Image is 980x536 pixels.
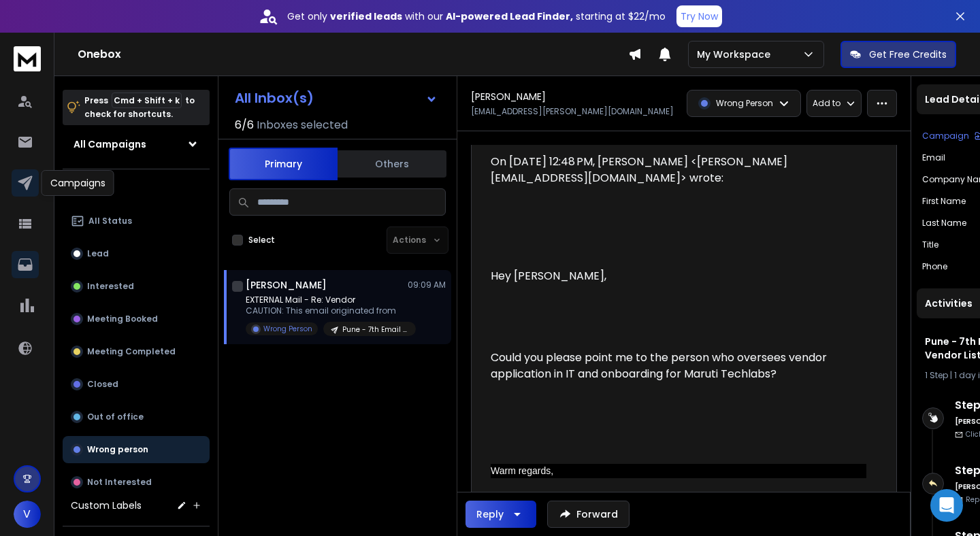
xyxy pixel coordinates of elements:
span: Cmd + Shift + k [112,93,182,108]
button: Meeting Booked [63,305,210,333]
p: Wrong Person [263,324,312,334]
button: Out of office [63,403,210,431]
div: Open Intercom Messenger [930,489,963,522]
p: title [922,239,938,250]
p: 09:09 AM [408,280,446,290]
p: Wrong Person [716,98,773,109]
span: 6 / 6 [235,117,254,133]
p: Email [922,152,945,163]
h3: Inboxes selected [257,117,348,133]
p: Campaign [922,131,969,141]
p: First Name [922,196,966,207]
button: Others [338,149,446,179]
p: Get Free Credits [869,48,947,61]
h1: [PERSON_NAME] [471,90,546,103]
h3: Filters [63,180,210,199]
button: Closed [63,371,210,398]
img: logo [14,46,41,71]
p: Interested [87,281,134,292]
strong: verified leads [330,10,402,23]
p: Last Name [922,218,966,229]
p: CAUTION: This email originated from [246,305,409,316]
p: Get only with our starting at $22/mo [287,10,666,23]
h1: All Campaigns [73,137,146,151]
button: Not Interested [63,469,210,496]
div: On [DATE] 12:48 PM, [PERSON_NAME] <[PERSON_NAME][EMAIL_ADDRESS][DOMAIN_NAME]> wrote: [491,154,866,186]
strong: AI-powered Lead Finder, [446,10,573,23]
label: Select [248,235,275,246]
div: Could you please point me to the person who oversees vendor application in IT and onboarding for ... [491,350,866,382]
button: Forward [547,501,630,528]
button: All Campaigns [63,131,210,158]
div: Hey [PERSON_NAME], [491,268,866,284]
button: Primary [229,148,338,180]
p: Pune - 7th Email campaign - Vendor List [342,324,408,335]
p: EXTERNAL Mail - Re: Vendor [246,295,409,305]
p: Out of office [87,412,144,422]
button: Wrong person [63,436,210,463]
p: Meeting Completed [87,346,176,357]
p: Press to check for shortcuts. [84,94,195,121]
p: Not Interested [87,477,152,488]
button: Reply [465,501,536,528]
p: Closed [87,379,118,390]
p: Meeting Booked [87,314,158,324]
div: Campaigns [42,170,114,196]
p: Wrong person [87,444,148,455]
div: Reply [476,507,504,521]
span: 1 Step [925,369,948,381]
button: V [14,501,41,528]
button: Meeting Completed [63,338,210,365]
button: All Inbox(s) [224,84,448,112]
p: [EMAIL_ADDRESS][PERSON_NAME][DOMAIN_NAME] [471,106,674,117]
h3: Custom Labels [71,499,142,512]
h1: Onebox [78,46,628,63]
button: Interested [63,273,210,300]
h1: [PERSON_NAME] [246,278,327,292]
p: Phone [922,261,947,272]
button: Try Now [676,5,722,27]
p: My Workspace [697,48,776,61]
button: Lead [63,240,210,267]
h1: All Inbox(s) [235,91,314,105]
p: Add to [813,98,840,109]
p: All Status [88,216,132,227]
p: Try Now [681,10,718,23]
button: Get Free Credits [840,41,956,68]
button: All Status [63,207,210,235]
p: Lead [87,248,109,259]
div: Warm regards, [491,464,866,478]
